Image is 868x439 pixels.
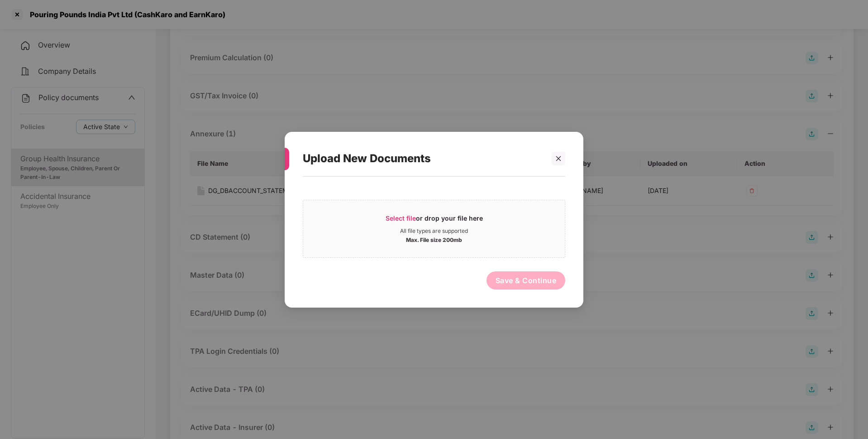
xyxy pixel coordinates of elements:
[386,213,483,227] div: or drop your file here
[486,271,566,289] button: Save & Continue
[406,234,462,243] div: Max. File size 200mb
[386,214,416,222] span: Select file
[303,141,544,176] div: Upload New Documents
[555,155,562,161] span: close
[303,207,565,250] span: Select fileor drop your file hereAll file types are supportedMax. File size 200mb
[400,227,468,234] div: All file types are supported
